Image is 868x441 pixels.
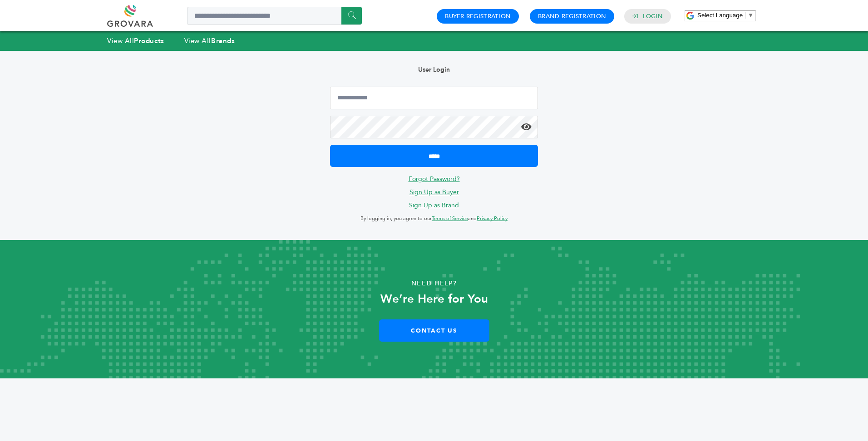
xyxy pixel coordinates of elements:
[330,87,538,109] input: Email Address
[445,12,511,20] a: Buyer Registration
[184,36,235,45] a: View AllBrands
[107,36,164,45] a: View AllProducts
[538,12,606,20] a: Brand Registration
[697,12,754,19] a: Select Language​
[409,201,459,210] a: Sign Up as Brand
[330,116,538,138] input: Password
[418,65,450,74] b: User Login
[379,319,489,342] a: Contact Us
[748,12,754,19] span: ▼
[134,36,164,45] strong: Products
[380,291,488,307] strong: We’re Here for You
[477,215,508,222] a: Privacy Policy
[745,12,745,19] span: ​
[211,36,235,45] strong: Brands
[187,7,362,25] input: Search a product or brand...
[409,188,459,196] a: Sign Up as Buyer
[330,213,538,224] p: By logging in, you agree to our and
[44,277,825,290] p: Need Help?
[409,175,460,183] a: Forgot Password?
[643,12,663,20] a: Login
[697,12,743,19] span: Select Language
[432,215,468,222] a: Terms of Service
